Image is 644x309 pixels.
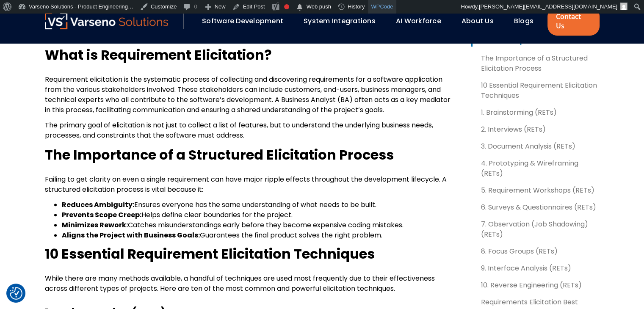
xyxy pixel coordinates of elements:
[45,174,457,195] p: Failing to get clarity on even a single requirement can have major ripple effects throughout the ...
[45,74,457,115] p: Requirement elicitation is the systematic process of collecting and discovering requirements for ...
[45,146,457,164] h2: The Importance of a Structured Elicitation Process
[471,219,600,240] a: 7. Observation (Job Shadowing) (RETs)
[198,14,295,28] div: Software Development
[62,230,457,240] li: Guarantees the final product solves the right problem.
[62,200,134,210] strong: Reduces Ambiguity:
[471,141,600,152] a: 3. Document Analysis (RETs)
[45,13,169,29] img: Varseno Solutions – Product Engineering & IT Services
[62,230,200,240] strong: Aligns the Project with Business Goals:
[514,16,533,26] a: Blogs
[510,14,545,28] div: Blogs
[45,273,457,294] p: While there are many methods available, a handful of techniques are used most frequently due to t...
[45,245,457,263] h2: 10 Essential Requirement Elicitation Techniques
[479,3,617,10] span: [PERSON_NAME][EMAIL_ADDRESS][DOMAIN_NAME]
[45,13,169,30] a: Varseno Solutions – Product Engineering & IT Services
[62,210,457,220] li: Helps define clear boundaries for the project.
[299,14,387,28] div: System Integrations
[471,124,600,135] a: 2. Interviews (RETs)
[202,16,283,26] a: Software Development
[471,202,600,212] a: 6. Surveys & Questionnaires (RETs)
[471,280,600,290] a: 10. Reverse Engineering (RETs)
[284,4,289,9] div: Focus keyphrase not set
[296,1,304,13] span: 
[471,108,600,118] a: 1. Brainstorming (RETs)
[547,7,599,36] a: Contact Us
[471,185,600,196] a: 5. Requirement Workshops (RETs)
[392,14,453,28] div: AI Workforce
[471,80,600,101] a: 10 Essential Requirement Elicitation Techniques
[462,16,494,26] a: About Us
[471,263,600,273] a: 9. Interface Analysis (RETs)
[62,220,128,230] strong: Minimizes Rework:
[45,46,457,64] h2: What is Requirement Elicitation?
[62,200,457,210] li: Ensures everyone has the same understanding of what needs to be built.
[62,210,141,220] strong: Prevents Scope Creep:
[304,16,376,26] a: System Integrations
[10,287,22,300] img: Revisit consent button
[457,14,506,28] div: About Us
[396,16,441,26] a: AI Workforce
[45,120,457,141] p: The primary goal of elicitation is not just to collect a list of features, but to understand the ...
[471,158,600,179] a: 4. Prototyping & Wireframing (RETs)
[471,53,600,74] a: The Importance of a Structured Elicitation Process
[471,246,600,257] a: 8. Focus Groups (RETs)
[10,287,22,300] button: Cookie Settings
[62,220,457,230] li: Catches misunderstandings early before they become expensive coding mistakes.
